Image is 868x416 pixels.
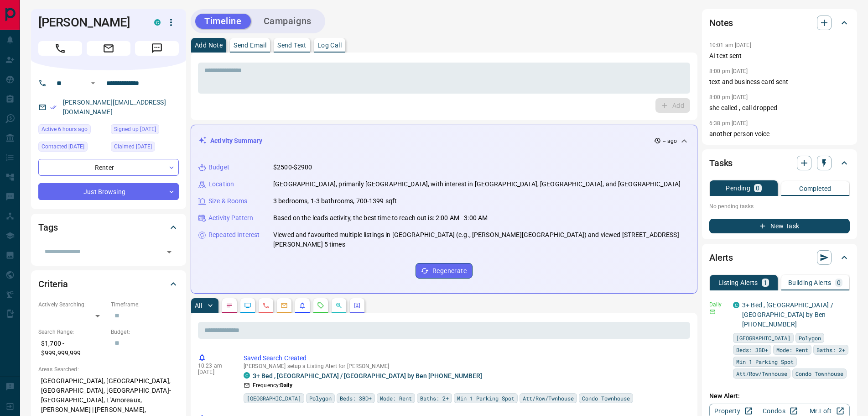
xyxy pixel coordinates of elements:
[709,12,850,34] div: Notes
[709,152,850,174] div: Tasks
[776,345,808,354] span: Mode: Rent
[709,300,728,309] p: Daily
[736,333,790,342] span: [GEOGRAPHIC_DATA]
[663,137,677,145] p: -- ago
[244,353,686,363] p: Saved Search Created
[38,300,106,309] p: Actively Searching:
[42,125,88,134] span: Active 6 hours ago
[340,394,372,403] span: Beds: 3BD+
[709,129,850,139] p: another person voice
[253,381,292,390] p: Frequency:
[198,132,690,149] div: Activity Summary-- ago
[111,328,179,336] p: Budget:
[309,394,332,403] span: Polygon
[380,394,412,403] span: Mode: Rent
[709,200,850,213] p: No pending tasks
[335,302,343,309] svg: Opportunities
[742,301,833,328] a: 3+ Bed , [GEOGRAPHIC_DATA] / [GEOGRAPHIC_DATA] by Ben [PHONE_NUMBER]
[226,302,233,309] svg: Notes
[208,230,260,240] p: Repeated Interest
[198,369,230,375] p: [DATE]
[317,302,324,309] svg: Requests
[154,19,161,26] div: condos.ca
[244,363,686,369] p: [PERSON_NAME] setup a Listing Alert for [PERSON_NAME]
[247,394,301,403] span: [GEOGRAPHIC_DATA]
[795,369,843,378] span: Condo Townhouse
[299,302,306,309] svg: Listing Alerts
[317,42,342,48] p: Log Call
[38,277,68,291] h2: Criteria
[273,196,397,206] p: 3 bedrooms, 1-3 bathrooms, 700-1399 sqft
[38,142,106,154] div: Tue Jul 15 2025
[38,220,57,235] h2: Tags
[195,42,223,48] p: Add Note
[709,77,850,87] p: text and business card sent
[38,273,179,295] div: Criteria
[280,382,292,389] strong: Daily
[736,357,794,366] span: Min 1 Parking Spot
[63,99,166,116] a: [PERSON_NAME][EMAIL_ADDRESS][DOMAIN_NAME]
[788,279,832,286] p: Building Alerts
[273,163,312,172] p: $2500-$2900
[837,279,841,286] p: 0
[457,394,515,403] span: Min 1 Parking Spot
[756,185,759,191] p: 0
[273,179,681,189] p: [GEOGRAPHIC_DATA], primarily [GEOGRAPHIC_DATA], with interest in [GEOGRAPHIC_DATA], [GEOGRAPHIC_D...
[163,246,176,258] button: Open
[709,51,850,61] p: AI text sent
[709,68,748,74] p: 8:00 pm [DATE]
[38,41,82,56] span: Call
[38,183,179,200] div: Just Browsing
[38,336,106,361] p: $1,700 - $999,999,999
[816,345,845,354] span: Baths: 2+
[736,369,787,378] span: Att/Row/Twnhouse
[764,279,767,286] p: 1
[88,78,99,89] button: Open
[420,394,449,403] span: Baths: 2+
[718,279,758,286] p: Listing Alerts
[709,250,733,265] h2: Alerts
[198,363,230,369] p: 10:23 am
[50,104,57,111] svg: Email Verified
[709,391,850,401] p: New Alert:
[244,372,250,379] div: condos.ca
[277,42,307,48] p: Send Text
[111,142,179,154] div: Sun Jan 22 2023
[208,196,248,206] p: Size & Rooms
[709,42,751,48] p: 10:01 am [DATE]
[38,328,106,336] p: Search Range:
[195,302,202,309] p: All
[273,230,690,249] p: Viewed and favourited multiple listings in [GEOGRAPHIC_DATA] (e.g., [PERSON_NAME][GEOGRAPHIC_DATA...
[709,156,733,170] h2: Tasks
[38,365,179,374] p: Areas Searched:
[111,300,179,309] p: Timeframe:
[799,333,821,342] span: Polygon
[111,124,179,137] div: Sun Jan 22 2023
[523,394,574,403] span: Att/Row/Twnhouse
[114,142,152,151] span: Claimed [DATE]
[38,124,106,137] div: Wed Oct 15 2025
[42,142,84,151] span: Contacted [DATE]
[582,394,630,403] span: Condo Townhouse
[87,41,130,56] span: Email
[273,213,488,223] p: Based on the lead's activity, the best time to reach out is: 2:00 AM - 3:00 AM
[114,125,156,134] span: Signed up [DATE]
[281,302,288,309] svg: Emails
[244,302,251,309] svg: Lead Browsing Activity
[262,302,270,309] svg: Calls
[353,302,361,309] svg: Agent Actions
[416,263,473,279] button: Regenerate
[709,309,716,315] svg: Email
[208,163,229,172] p: Budget
[253,372,482,379] a: 3+ Bed , [GEOGRAPHIC_DATA] / [GEOGRAPHIC_DATA] by Ben [PHONE_NUMBER]
[709,219,850,233] button: New Task
[733,302,739,308] div: condos.ca
[234,42,266,48] p: Send Email
[135,41,179,56] span: Message
[38,216,179,238] div: Tags
[210,136,262,146] p: Activity Summary
[709,103,850,113] p: she called , call dropped
[208,179,234,189] p: Location
[38,159,179,176] div: Renter
[195,14,251,29] button: Timeline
